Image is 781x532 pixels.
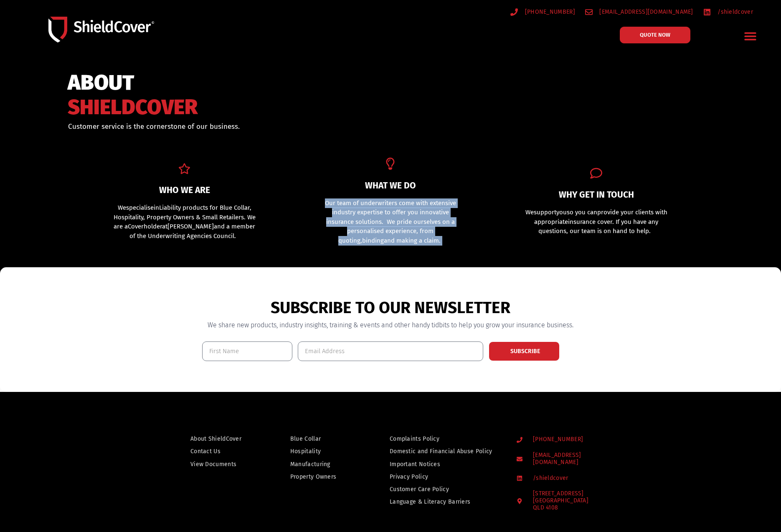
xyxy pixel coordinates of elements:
[531,490,588,511] span: [STREET_ADDRESS]
[523,7,575,17] span: [PHONE_NUMBER]
[48,17,154,43] img: Shield-Cover-Underwriting-Australia-logo-full
[390,472,428,482] span: Privacy Policy
[534,208,667,226] span: provide your clients with appropriate
[290,459,354,469] a: Manufacturing
[585,7,693,17] a: [EMAIL_ADDRESS][DOMAIN_NAME]
[202,322,579,329] h3: We share new products, industry insights, training & events and other handy tidbits to help you g...
[531,452,619,466] span: [EMAIL_ADDRESS][DOMAIN_NAME]
[390,497,501,507] a: Language & Literacy Barriers
[290,446,321,457] span: Hospitality
[390,484,449,494] span: Customer Care Policy
[154,204,159,211] span: in
[384,237,441,244] span: and making a claim.
[740,26,760,46] div: Menu Toggle
[325,199,456,226] span: Our team of underwriters come with extensive industry expertise to offer you innovative insurance...
[290,434,321,444] span: Blue Collar
[640,32,670,38] span: QUOTE NOW
[390,497,470,507] span: Language & Literacy Barriers
[524,191,668,199] h2: WHY GET IN TOUCH
[390,446,492,457] span: Domestic and Financial Abuse Policy
[533,504,588,512] div: QLD 4108
[517,452,619,466] a: [EMAIL_ADDRESS][DOMAIN_NAME]
[202,341,292,361] input: First Name
[290,472,354,482] a: Property Owners
[531,475,568,482] span: /shieldcover
[534,208,556,216] span: support
[159,204,162,211] span: L
[567,208,597,216] span: so you can
[390,484,501,494] a: Customer Care Policy
[318,181,462,190] h2: WHAT WE DO
[128,223,162,230] span: Coverholder
[126,204,154,211] span: specialise
[510,349,540,354] span: SUBSCRIBE
[290,434,354,444] a: Blue Collar
[556,208,567,216] span: you
[190,434,241,444] span: About ShieldCover
[118,204,126,211] span: We
[68,74,198,91] span: ABOUT
[338,218,455,244] span: . We pride ourselves on a personalised experience, from quoting,
[489,341,560,361] button: SUBSCRIBE
[129,223,255,240] span: and a member of the Underwriting Agencies Council.
[68,122,240,131] span: Customer service is the cornerstone of our business.
[190,446,254,457] a: Contact Us
[114,204,251,221] span: iability products for Blue Collar, Hospitality, Property Owners & Small Retailers.
[190,459,236,469] span: View Documents
[167,223,214,230] span: [PERSON_NAME]
[517,475,619,482] a: /shieldcover
[390,472,501,482] a: Privacy Policy
[202,298,579,318] h2: SUBSCRIBE TO OUR NEWSLETTER
[390,434,439,444] span: Complaints Policy
[112,186,256,195] h2: WHO WE ARE
[620,27,690,43] a: QUOTE NOW
[190,446,221,457] span: Contact Us
[715,7,753,17] span: /shieldcover
[190,459,254,469] a: View Documents
[703,7,753,17] a: /shieldcover
[362,237,384,244] span: binding
[390,446,501,457] a: Domestic and Financial Abuse Policy
[525,208,534,216] span: We
[531,436,583,443] span: [PHONE_NUMBER]
[190,434,254,444] a: About ShieldCover
[390,459,501,469] a: Important Notices
[290,446,354,457] a: Hospitality
[298,341,484,361] input: Email Address
[510,7,575,17] a: [PHONE_NUMBER]
[390,434,501,444] a: Complaints Policy
[290,459,330,469] span: Manufacturing
[533,497,588,512] div: [GEOGRAPHIC_DATA]
[290,472,337,482] span: Property Owners
[162,223,167,230] span: at
[538,218,658,235] span: insurance cover. If you have any questions, our team is on hand to help.
[597,7,693,17] span: [EMAIL_ADDRESS][DOMAIN_NAME]
[517,436,619,443] a: [PHONE_NUMBER]
[390,459,440,469] span: Important Notices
